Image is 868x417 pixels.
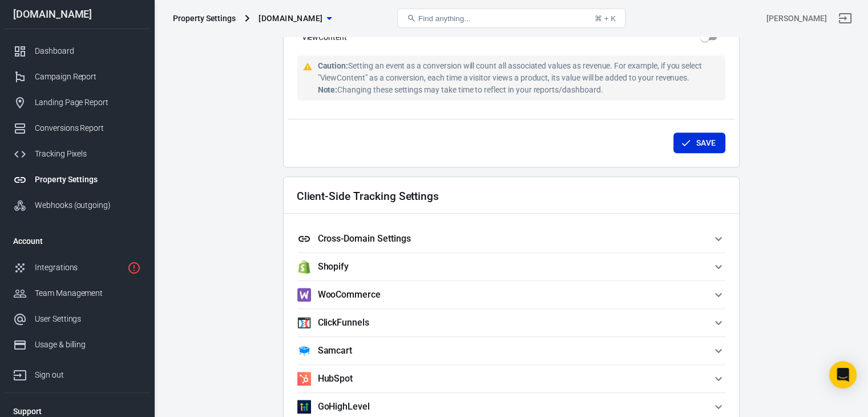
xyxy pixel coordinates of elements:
button: WooCommerceWooCommerce [297,281,725,308]
button: Cross-Domain Settings [297,225,725,252]
a: Team Management [4,280,150,306]
h5: WooCommerce [318,289,381,300]
div: User Settings [35,313,141,325]
div: Tracking Pixels [35,148,141,160]
div: Landing Page Report [35,97,141,109]
a: Landing Page Report [4,90,150,115]
a: Dashboard [4,38,150,64]
div: Team Management [35,287,141,299]
a: Integrations [4,255,150,280]
button: ShopifyShopify [297,253,725,280]
button: SamcartSamcart [297,337,725,364]
button: Find anything...⌘ + K [397,9,625,28]
button: [DOMAIN_NAME] [254,8,336,29]
img: WooCommerce [297,288,311,302]
a: Tracking Pixels [4,141,150,167]
div: Webhooks (outgoing) [35,199,141,211]
a: Campaign Report [4,64,150,90]
svg: 1 networks not verified yet [127,261,141,275]
a: Usage & billing [4,332,150,358]
h5: Samcart [318,345,353,356]
span: ViewContent [302,31,347,43]
h5: GoHighLevel [318,401,370,412]
h5: ClickFunnels [318,317,369,328]
a: Sign out [831,5,859,32]
div: Conversions Report [35,122,141,134]
img: HubSpot [297,372,311,386]
button: Save [673,133,725,154]
div: [DOMAIN_NAME] [4,9,150,19]
div: Account id: ALiREBa8 [766,13,827,25]
img: Shopify [297,260,311,274]
span: lelo.com [259,11,322,26]
button: ClickFunnelsClickFunnels [297,309,725,336]
div: Property Settings [35,174,141,186]
strong: Caution: [318,61,349,70]
a: Conversions Report [4,115,150,141]
strong: Note: [318,85,338,94]
div: Campaign Report [35,71,141,83]
a: Sign out [4,358,150,388]
div: Setting an event as a conversion will count all associated values as revenue. For example, if you... [318,60,721,96]
a: Webhooks (outgoing) [4,193,150,218]
div: Sign out [35,369,141,381]
div: Dashboard [35,45,141,57]
li: Account [4,227,150,255]
img: GoHighLevel [297,400,311,414]
img: Samcart [297,344,311,358]
span: Find anything... [418,14,470,23]
img: ClickFunnels [297,316,311,330]
button: HubSpotHubSpot [297,365,725,392]
div: Usage & billing [35,339,141,351]
div: Integrations [35,262,123,274]
h2: Client-Side Tracking Settings [297,190,439,202]
a: Property Settings [4,167,150,193]
a: User Settings [4,306,150,332]
div: ⌘ + K [595,14,616,23]
div: Property Settings [173,13,236,24]
div: Open Intercom Messenger [829,361,857,388]
h5: Shopify [318,261,349,272]
h5: Cross-Domain Settings [318,233,411,244]
h5: HubSpot [318,373,353,384]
